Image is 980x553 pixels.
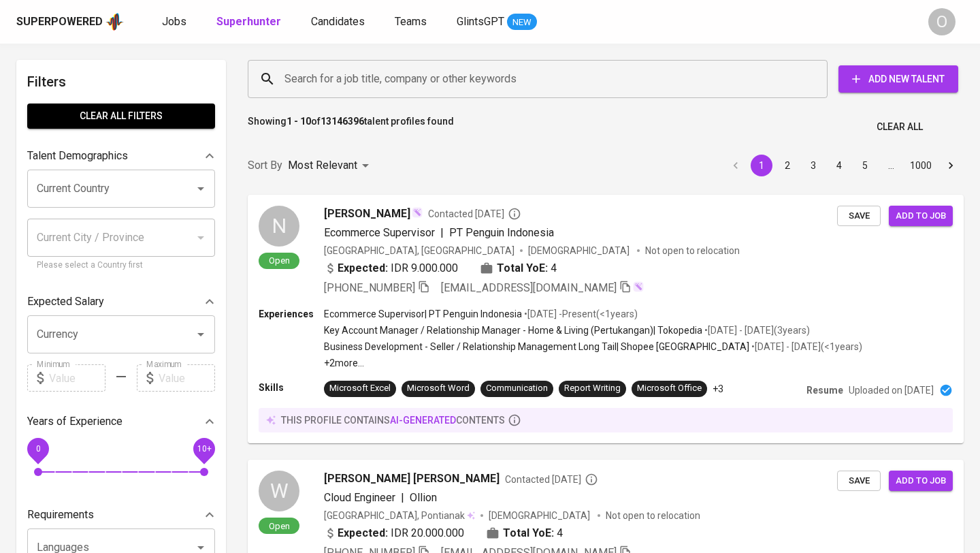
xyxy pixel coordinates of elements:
nav: pagination navigation [723,155,964,176]
span: 0 [35,444,40,454]
span: Add New Talent [849,71,947,88]
p: Most Relevant [288,157,357,174]
span: AI-generated [390,415,456,426]
button: Add to job [889,471,953,492]
p: Years of Experience [27,413,122,430]
p: this profile contains contents [281,413,505,427]
div: [GEOGRAPHIC_DATA], [GEOGRAPHIC_DATA] [324,244,514,257]
div: IDR 9.000.000 [324,260,458,276]
a: Superpoweredapp logo [16,12,124,32]
span: Save [844,473,874,489]
button: Go to page 5 [854,155,876,176]
div: Microsoft Excel [329,382,391,395]
div: N [259,206,299,247]
span: Open [263,255,295,266]
p: Skills [259,381,324,394]
button: Go to page 2 [777,155,798,176]
span: [EMAIL_ADDRESS][DOMAIN_NAME] [441,281,617,294]
img: magic_wand.svg [412,207,423,218]
button: Clear All filters [27,104,215,129]
span: PT Penguin Indonesia [449,226,554,239]
div: Requirements [27,501,215,528]
span: 4 [551,260,557,276]
svg: By Batam recruiter [585,473,598,486]
div: Years of Experience [27,408,215,435]
span: Cloud Engineer [324,491,395,504]
b: Total YoE: [497,260,548,276]
button: Add to job [889,206,953,227]
span: Add to job [896,208,946,224]
p: Please select a Country first [37,259,206,272]
span: 10+ [197,444,211,454]
div: … [880,159,902,172]
img: app logo [105,12,124,32]
a: NOpen[PERSON_NAME]Contacted [DATE]Ecommerce Supervisor|PT Penguin Indonesia[GEOGRAPHIC_DATA], [GE... [248,195,964,443]
div: Microsoft Word [407,382,470,395]
span: Jobs [162,15,186,28]
div: Report Writing [564,382,621,395]
div: [GEOGRAPHIC_DATA], Pontianak [324,509,475,522]
span: Teams [395,15,427,28]
div: Expected Salary [27,288,215,315]
div: Superpowered [16,14,103,30]
p: Not open to relocation [606,509,700,522]
b: 1 - 10 [287,116,311,127]
button: Save [837,206,881,227]
h6: Filters [27,71,215,93]
button: Add New Talent [838,65,958,93]
div: Most Relevant [288,153,374,178]
span: Ollion [410,491,437,504]
button: Go to page 4 [828,155,850,176]
button: page 1 [751,155,772,176]
span: [PERSON_NAME] [PERSON_NAME] [324,471,500,487]
span: | [401,490,404,506]
span: Contacted [DATE] [428,207,521,221]
span: NEW [507,16,537,29]
p: Requirements [27,507,94,523]
button: Go to page 3 [802,155,824,176]
p: Sort By [248,157,282,174]
button: Clear All [871,114,928,140]
p: Not open to relocation [645,244,740,257]
p: • [DATE] - Present ( <1 years ) [522,307,638,321]
div: Microsoft Office [637,382,702,395]
a: Teams [395,14,429,31]
button: Save [837,471,881,492]
button: Open [191,325,210,344]
p: +3 [713,382,723,396]
p: Key Account Manager / Relationship Manager - Home & Living (Pertukangan) | Tokopedia [324,323,702,337]
a: Jobs [162,14,189,31]
span: [PHONE_NUMBER] [324,281,415,294]
span: Ecommerce Supervisor [324,226,435,239]
div: O [928,8,955,35]
button: Open [191,179,210,198]
p: Expected Salary [27,294,104,310]
input: Value [159,364,215,392]
p: Ecommerce Supervisor | PT Penguin Indonesia [324,307,522,321]
div: W [259,471,299,511]
svg: By Batam recruiter [508,207,521,221]
a: Superhunter [216,14,284,31]
b: Expected: [338,525,388,541]
span: [DEMOGRAPHIC_DATA] [489,509,592,522]
p: • [DATE] - [DATE] ( 3 years ) [702,323,810,337]
img: magic_wand.svg [633,281,644,292]
p: Business Development - Seller / Relationship Management Long Tail | Shopee [GEOGRAPHIC_DATA] [324,340,749,353]
div: Talent Demographics [27,142,215,170]
span: Save [844,208,874,224]
p: Experiences [259,307,324,321]
span: [DEMOGRAPHIC_DATA] [528,244,632,257]
p: Talent Demographics [27,148,128,164]
b: Expected: [338,260,388,276]
span: Add to job [896,473,946,489]
input: Value [49,364,105,392]
span: [PERSON_NAME] [324,206,410,222]
p: Uploaded on [DATE] [849,383,934,397]
button: Go to next page [940,155,962,176]
span: 4 [557,525,563,541]
div: Communication [486,382,548,395]
span: Open [263,520,295,532]
span: Clear All [877,118,923,136]
span: Contacted [DATE] [505,473,598,486]
b: Total YoE: [503,525,554,541]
